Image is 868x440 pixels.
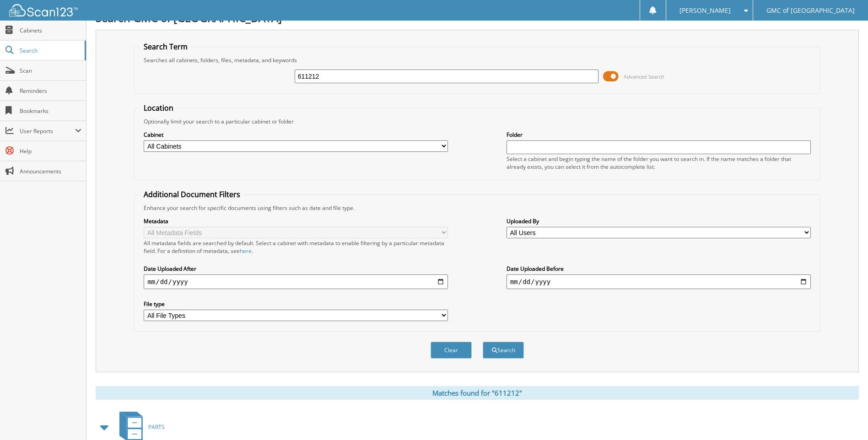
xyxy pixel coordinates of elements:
input: end [507,274,811,289]
span: PARTS [148,423,165,431]
span: Announcements [20,167,81,175]
div: Select a cabinet and begin typing the name of the folder you want to search in. If the name match... [507,155,811,171]
span: User Reports [20,127,75,135]
iframe: Chat Widget [822,396,868,440]
label: Metadata [144,217,448,225]
div: Matches found for "611212" [96,386,859,400]
button: Clear [431,342,472,359]
label: Date Uploaded Before [507,265,811,273]
label: Date Uploaded After [144,265,448,273]
span: Help [20,147,81,155]
a: here [240,247,252,255]
div: All metadata fields are searched by default. Select a cabinet with metadata to enable filtering b... [144,239,448,255]
span: Reminders [20,87,81,95]
legend: Location [139,103,178,113]
label: File type [144,300,448,308]
div: Searches all cabinets, folders, files, metadata, and keywords [139,56,815,64]
label: Cabinet [144,131,448,139]
label: Uploaded By [507,217,811,225]
legend: Additional Document Filters [139,189,245,199]
div: Enhance your search for specific documents using filters such as date and file type. [139,204,815,212]
span: Bookmarks [20,107,81,115]
span: Cabinets [20,27,81,34]
div: Optionally limit your search to a particular cabinet or folder [139,118,815,125]
span: Advanced Search [624,73,664,80]
span: Scan [20,67,81,75]
span: Search [20,47,80,54]
img: scan123-logo-white.svg [9,4,78,16]
input: start [144,274,448,289]
span: [PERSON_NAME] [679,8,731,13]
legend: Search Term [139,42,192,52]
button: Search [483,342,524,359]
span: GMC of [GEOGRAPHIC_DATA] [766,8,855,13]
label: Folder [507,131,811,139]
